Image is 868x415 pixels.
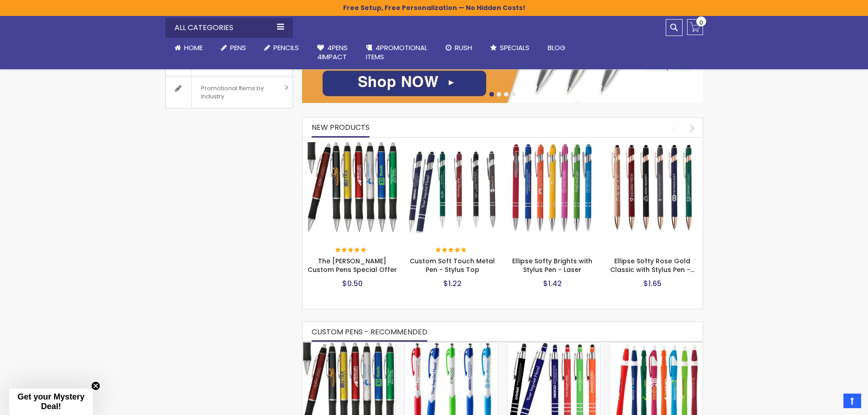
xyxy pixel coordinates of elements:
span: CUSTOM PENS - RECOMMENDED [312,327,427,337]
span: Home [184,43,203,52]
img: Ellipse Softy Rose Gold Classic with Stylus Pen - Silver Laser [607,142,698,233]
img: Custom Soft Touch Metal Pen - Stylus Top [407,142,498,233]
span: 4Pens 4impact [317,43,348,61]
a: Specials [481,38,539,58]
span: $0.50 [342,278,363,289]
span: Pens [230,43,246,52]
a: Avenir® Custom Soft Grip Advertising Pens [405,342,498,350]
a: Dart Color slim Pens [610,342,703,350]
span: $1.42 [543,278,562,289]
a: Ellipse Softy Brights with Stylus Pen - Laser [507,142,598,149]
span: Specials [500,43,529,52]
span: New Products [312,122,370,133]
a: 4Pens4impact [308,38,357,67]
a: 4PROMOTIONALITEMS [357,38,437,67]
div: Get your Mystery Deal!Close teaser [9,389,93,415]
iframe: Google Customer Reviews [793,390,868,415]
a: 0 [687,19,703,35]
div: 100% [436,247,467,254]
span: $1.65 [643,278,662,289]
div: prev [667,120,683,136]
a: Pencils [255,38,308,58]
a: Custom Soft Touch Metal Pen - Stylus Top [407,142,498,149]
a: The Barton Custom Pens Special Offer [303,342,395,350]
span: 0 [699,18,703,27]
span: Get your Mystery Deal! [17,392,84,411]
a: The [PERSON_NAME] Custom Pens Special Offer [308,256,397,274]
a: Home [165,38,212,58]
img: The Barton Custom Pens Special Offer [307,142,398,233]
a: Ellipse Softy Brights with Stylus Pen - Laser [512,256,592,274]
a: Blog [539,38,575,58]
a: Celeste Soft Touch Metal Pens With Stylus - Special Offer [508,342,600,350]
span: $1.22 [443,278,462,289]
a: Ellipse Softy Rose Gold Classic with Stylus Pen - Silver Laser [607,142,698,149]
a: Pens [212,38,255,58]
button: Close teaser [91,381,100,390]
span: Promotional Items by Industry [191,77,282,108]
a: Custom Soft Touch Metal Pen - Stylus Top [410,256,495,274]
div: All Categories [165,18,293,38]
span: Blog [548,43,565,52]
a: Rush [437,38,481,58]
span: Pencils [273,43,299,52]
span: 4PROMOTIONAL ITEMS [366,43,427,61]
a: Ellipse Softy Rose Gold Classic with Stylus Pen -… [610,256,694,274]
div: 100% [335,247,367,254]
div: next [684,120,700,136]
a: The Barton Custom Pens Special Offer [307,142,398,149]
span: Rush [455,43,472,52]
img: Ellipse Softy Brights with Stylus Pen - Laser [507,142,598,233]
a: Promotional Items by Industry [166,77,293,108]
